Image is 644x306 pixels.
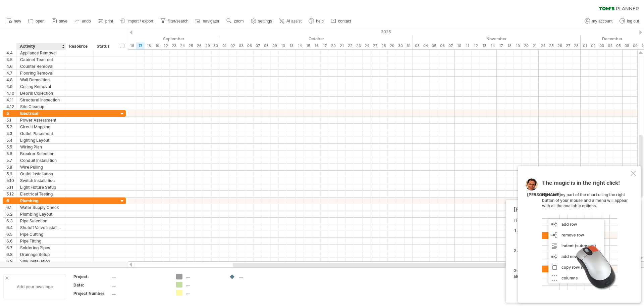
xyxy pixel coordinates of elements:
div: Water Supply Check [20,204,62,211]
div: Thursday, 4 December 2025 [606,42,614,49]
div: Shutoff Valve Installation [20,224,62,231]
div: Plumbing Layout [20,211,62,217]
span: import / export [127,19,153,24]
div: Soldering Pipes [20,245,62,251]
div: Monday, 27 October 2025 [371,42,379,49]
div: Breaker Selection [20,150,62,157]
span: AI assist [286,19,302,24]
div: Wednesday, 15 October 2025 [304,42,312,49]
div: .... [112,282,168,288]
div: Pipe Selection [20,218,62,224]
div: Tuesday, 4 November 2025 [421,42,430,49]
div: Wednesday, 29 October 2025 [388,42,396,49]
div: Outlet Installation [20,171,62,177]
div: 6.1 [6,204,16,211]
a: print [96,17,115,26]
div: Flooring Removal [20,70,62,76]
a: open [26,17,47,26]
div: Cabinet Tear-out [20,56,62,63]
a: AI assist [277,17,304,26]
div: 5.12 [6,191,16,197]
div: Click on any part of the chart using the right button of your mouse and a menu will appear with a... [542,180,629,290]
div: Monday, 29 September 2025 [203,42,212,49]
div: 4.12 [6,103,16,110]
div: Resource [69,43,90,50]
a: contact [329,17,353,26]
div: Tuesday, 25 November 2025 [547,42,555,49]
div: Ceiling Removal [20,83,62,90]
div: Tuesday, 7 October 2025 [254,42,262,49]
div: Drainage Setup [20,251,62,258]
div: [PERSON_NAME]'s AI-assistant [514,206,629,213]
div: Thursday, 6 November 2025 [438,42,446,49]
span: new [14,19,21,24]
div: Wednesday, 19 November 2025 [514,42,522,49]
div: Thursday, 16 October 2025 [312,42,321,49]
div: .... [186,282,222,288]
div: Monday, 10 November 2025 [455,42,463,49]
div: Friday, 5 December 2025 [614,42,623,49]
span: my account [592,19,612,24]
span: open [36,19,45,24]
div: Wednesday, 5 November 2025 [430,42,438,49]
div: The [PERSON_NAME]'s AI-assist can help you in two ways: Give it a try! With the undo button in th... [514,218,629,297]
div: 4.6 [6,63,16,70]
div: Wednesday, 8 October 2025 [262,42,270,49]
div: 5.5 [6,144,16,150]
a: zoom [225,17,246,26]
div: 6.2 [6,211,16,217]
div: 6.4 [6,224,16,231]
div: Tuesday, 9 December 2025 [631,42,639,49]
div: Friday, 3 October 2025 [237,42,245,49]
div: 5.6 [6,150,16,157]
div: Project Number [73,291,110,296]
div: Tuesday, 30 September 2025 [212,42,220,49]
div: Debris Collection [20,90,62,96]
div: Monday, 6 October 2025 [245,42,254,49]
a: my account [583,17,614,26]
div: Electrical [20,110,62,117]
div: 6 [6,198,16,204]
div: Thursday, 27 November 2025 [564,42,572,49]
div: Friday, 10 October 2025 [279,42,287,49]
a: navigator [194,17,221,26]
div: Plumbing [20,198,62,204]
span: zoom [234,19,244,24]
div: Pipe Cutting [20,231,62,237]
a: save [50,17,69,26]
div: 6.9 [6,258,16,264]
div: Site Cleanup [20,103,62,110]
div: Pipe Fitting [20,238,62,244]
div: Wall Demolition [20,77,62,83]
div: October 2025 [220,35,413,42]
div: Monday, 22 September 2025 [161,42,170,49]
div: 6.5 [6,231,16,237]
div: Monday, 24 November 2025 [539,42,547,49]
div: [PERSON_NAME] [527,192,561,198]
div: 5 [6,110,16,117]
span: help [316,19,324,24]
div: Friday, 24 October 2025 [363,42,371,49]
div: Thursday, 2 October 2025 [228,42,237,49]
div: Thursday, 30 October 2025 [396,42,405,49]
div: Conduit Installation [20,157,62,164]
div: Electrical Testing [20,191,62,197]
div: 4.8 [6,77,16,83]
div: Add your own logo [3,274,66,299]
div: Switch Installation [20,177,62,184]
a: undo [73,17,93,26]
div: Counter Removal [20,63,62,70]
div: Lighting Layout [20,137,62,143]
div: Wiring Plan [20,144,62,150]
div: Tuesday, 18 November 2025 [505,42,514,49]
div: 6.7 [6,245,16,251]
div: 5.1 [6,117,16,123]
a: log out [618,17,641,26]
div: 5.7 [6,157,16,164]
div: Wednesday, 24 September 2025 [178,42,186,49]
div: Wire Pulling [20,164,62,170]
div: Thursday, 25 September 2025 [186,42,195,49]
div: Monday, 1 December 2025 [581,42,589,49]
div: Monday, 8 December 2025 [623,42,631,49]
div: Activity [20,43,62,50]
